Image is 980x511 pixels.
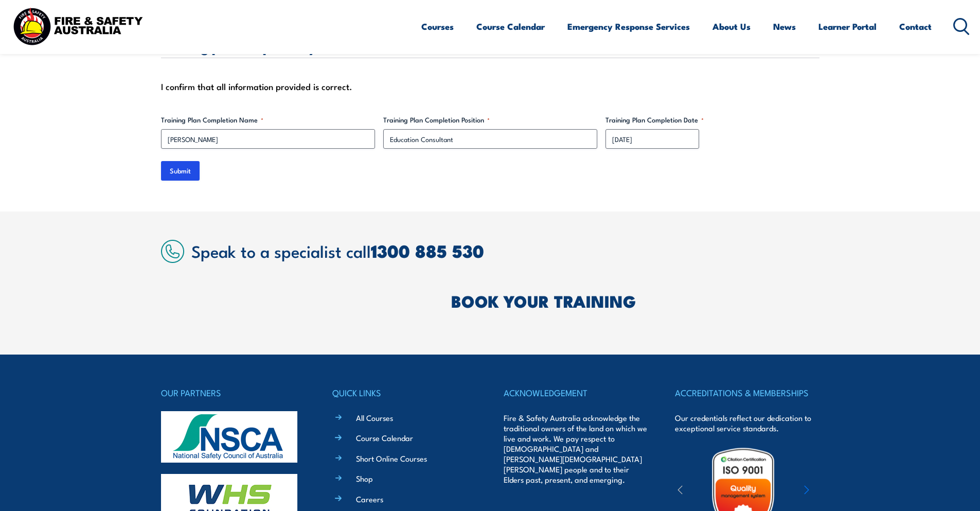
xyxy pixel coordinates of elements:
[476,13,545,40] a: Course Calendar
[818,13,877,40] a: Learner Portal
[161,411,297,463] img: nsca-logo-footer
[332,385,476,400] h4: QUICK LINKS
[356,473,373,484] a: Shop
[899,13,932,40] a: Contact
[605,129,699,149] input: dd/mm/yyyy
[712,13,751,40] a: About Us
[504,413,648,485] p: Fire & Safety Australia acknowledge the traditional owners of the land on which we live and work....
[383,115,597,125] label: Training Plan Completion Position
[789,474,878,509] img: ewpa-logo
[421,13,454,40] a: Courses
[371,237,484,264] a: 1300 885 530
[605,115,819,125] label: Training Plan Completion Date
[675,413,819,433] p: Our credentials reflect our dedication to exceptional service standards.
[161,161,200,181] input: Submit
[161,385,305,400] h4: OUR PARTNERS
[356,412,393,423] a: All Courses
[567,13,690,40] a: Emergency Response Services
[675,385,819,400] h4: ACCREDITATIONS & MEMBERSHIPS
[451,293,819,308] h2: BOOK YOUR TRAINING
[504,385,648,400] h4: ACKNOWLEDGEMENT
[356,494,383,504] a: Careers
[161,115,375,125] label: Training Plan Completion Name
[191,241,819,260] h2: Speak to a specialist call
[356,453,427,464] a: Short Online Courses
[356,432,413,443] a: Course Calendar
[773,13,796,40] a: News
[161,79,819,94] div: I confirm that all information provided is correct.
